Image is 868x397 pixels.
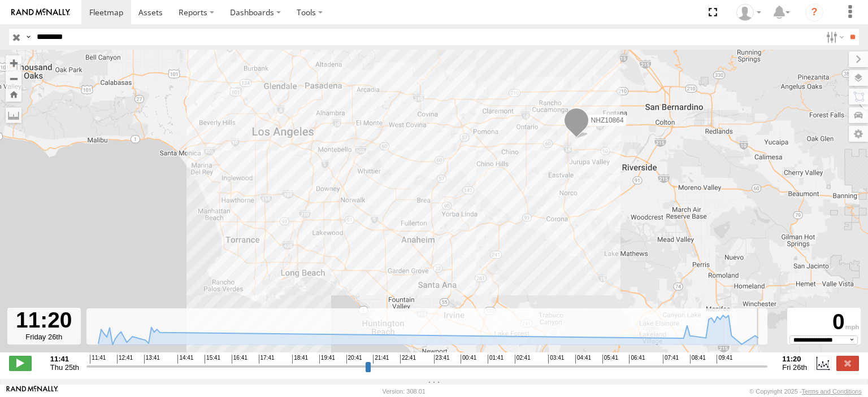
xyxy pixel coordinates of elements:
label: Search Filter Options [822,29,846,45]
label: Measure [6,107,21,123]
span: 11:41 [90,355,106,364]
span: 00:41 [461,355,476,364]
strong: 11:41 [50,355,79,363]
div: 0 [789,309,859,335]
span: 17:41 [259,355,275,364]
span: 03:41 [548,355,564,364]
span: 07:41 [663,355,679,364]
span: 01:41 [488,355,504,364]
span: Thu 25th Sep 2025 [50,363,79,372]
span: 08:41 [690,355,706,364]
button: Zoom Home [6,86,21,102]
div: © Copyright 2025 - [749,388,862,395]
span: NHZ10864 [591,116,624,124]
span: 15:41 [205,355,220,364]
span: 18:41 [292,355,308,364]
button: Zoom in [6,55,21,71]
span: 06:41 [629,355,645,364]
span: 21:41 [373,355,389,364]
span: 19:41 [319,355,335,364]
span: 14:41 [177,355,193,364]
label: Close [836,356,859,370]
span: 22:41 [400,355,416,364]
div: Zulema McIntosch [732,4,765,21]
label: Play/Stop [9,356,32,370]
span: Fri 26th Sep 2025 [782,363,807,372]
span: 05:41 [602,355,618,364]
div: Version: 308.01 [383,388,426,395]
i: ? [805,3,823,21]
label: Search Query [24,29,33,45]
span: 16:41 [232,355,248,364]
span: 12:41 [117,355,133,364]
span: 04:41 [575,355,591,364]
span: 13:41 [144,355,160,364]
span: 09:41 [717,355,732,364]
button: Zoom out [6,71,21,86]
span: 20:41 [346,355,362,364]
img: rand-logo.svg [11,8,70,16]
span: 02:41 [515,355,531,364]
span: 23:41 [434,355,450,364]
a: Visit our Website [6,386,58,397]
label: Map Settings [849,126,868,142]
strong: 11:20 [782,355,807,363]
a: Terms and Conditions [802,388,862,395]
